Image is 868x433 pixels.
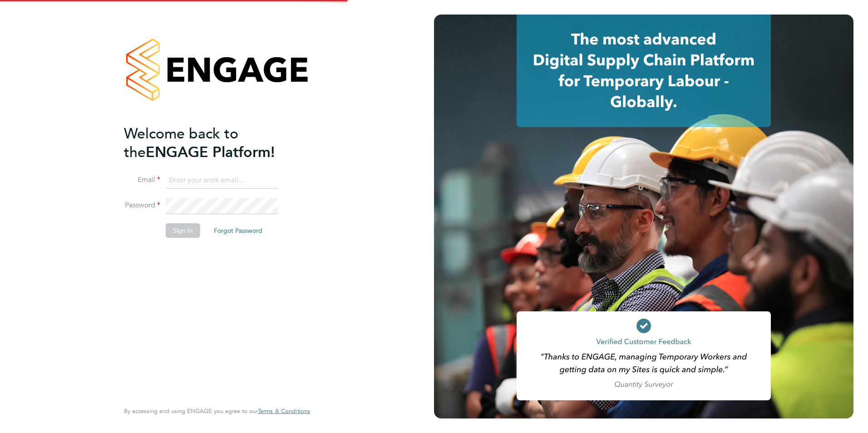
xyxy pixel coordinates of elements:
label: Password [124,201,160,210]
button: Sign In [166,223,200,238]
label: Email [124,175,160,185]
button: Forgot Password [207,223,270,238]
h2: ENGAGE Platform! [124,124,301,162]
span: By accessing and using ENGAGE you agree to our [124,407,310,415]
input: Enter your work email... [166,172,278,189]
a: Terms & Conditions [258,408,310,415]
span: Welcome back to the [124,125,238,161]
